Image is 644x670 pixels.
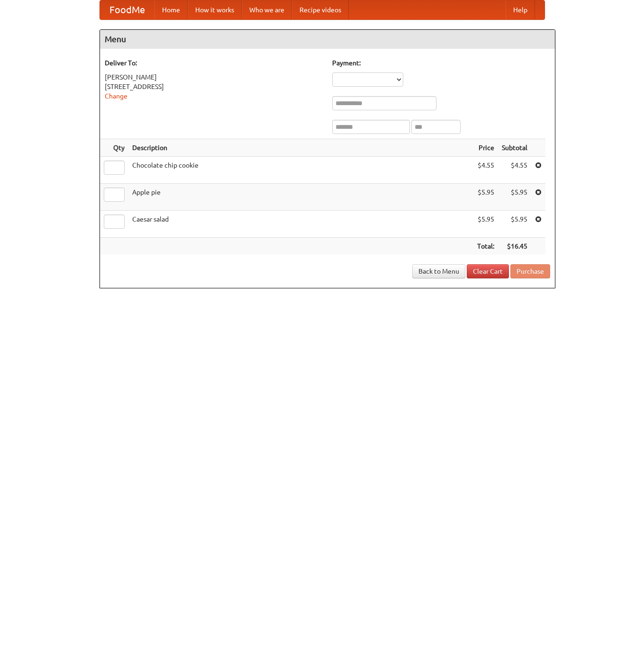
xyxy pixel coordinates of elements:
[510,264,550,278] button: Purchase
[128,184,473,211] td: Apple pie
[188,0,242,19] a: How it works
[498,211,531,238] td: $5.95
[128,139,473,157] th: Description
[473,238,498,255] th: Total:
[498,238,531,255] th: $16.45
[292,0,349,19] a: Recipe videos
[154,0,188,19] a: Home
[473,211,498,238] td: $5.95
[506,0,535,19] a: Help
[105,82,323,91] div: [STREET_ADDRESS]
[105,58,323,68] h5: Deliver To:
[242,0,292,19] a: Who we are
[105,92,127,100] a: Change
[128,157,473,184] td: Chocolate chip cookie
[412,264,465,278] a: Back to Menu
[473,139,498,157] th: Price
[105,72,323,82] div: [PERSON_NAME]
[498,184,531,211] td: $5.95
[128,211,473,238] td: Caesar salad
[498,139,531,157] th: Subtotal
[473,184,498,211] td: $5.95
[100,30,555,49] h4: Menu
[498,157,531,184] td: $4.55
[473,157,498,184] td: $4.55
[332,58,550,68] h5: Payment:
[467,264,509,278] a: Clear Cart
[100,0,154,19] a: FoodMe
[100,139,128,157] th: Qty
